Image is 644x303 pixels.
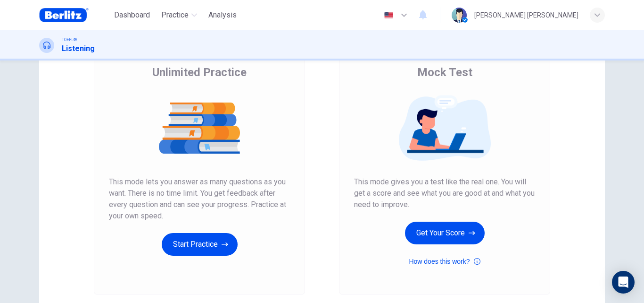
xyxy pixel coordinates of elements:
img: Berlitz Brasil logo [39,6,89,25]
span: Unlimited Practice [152,65,247,80]
button: Dashboard [110,7,154,24]
img: en [383,12,395,19]
button: Analysis [205,7,240,24]
span: TOEFL® [62,36,77,43]
span: Dashboard [114,9,150,21]
span: This mode lets you answer as many questions as you want. There is no time limit. You get feedback... [109,176,290,222]
span: Practice [161,9,189,21]
div: [PERSON_NAME] [PERSON_NAME] [474,9,578,21]
button: Practice [157,7,201,24]
button: Start Practice [162,233,238,256]
button: Get Your Score [405,222,485,244]
img: Profile picture [452,8,467,23]
h1: Listening [62,43,95,54]
div: Open Intercom Messenger [612,271,635,294]
a: Berlitz Brasil logo [39,6,110,25]
span: Analysis [208,9,237,21]
span: This mode gives you a test like the real one. You will get a score and see what you are good at a... [354,176,535,210]
button: How does this work? [409,256,480,267]
span: Mock Test [417,65,472,80]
